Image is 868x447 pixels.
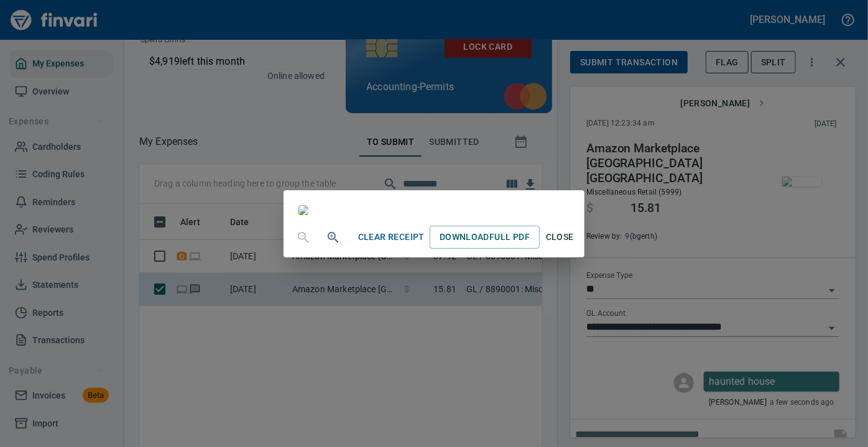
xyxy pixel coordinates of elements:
[358,229,425,245] span: Clear Receipt
[545,229,575,245] span: Close
[440,229,530,245] span: Download Full PDF
[298,205,308,215] img: receipts%2Fmarketjohnson%2F2025-10-13%2FDH6NDXUNZIQ0vVBqzkxJMJQs8qp1__Q22EFK2BJ4xxIw55vavG.jpg
[353,226,430,249] button: Clear Receipt
[430,226,540,249] a: DownloadFull PDF
[540,226,579,249] button: Close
